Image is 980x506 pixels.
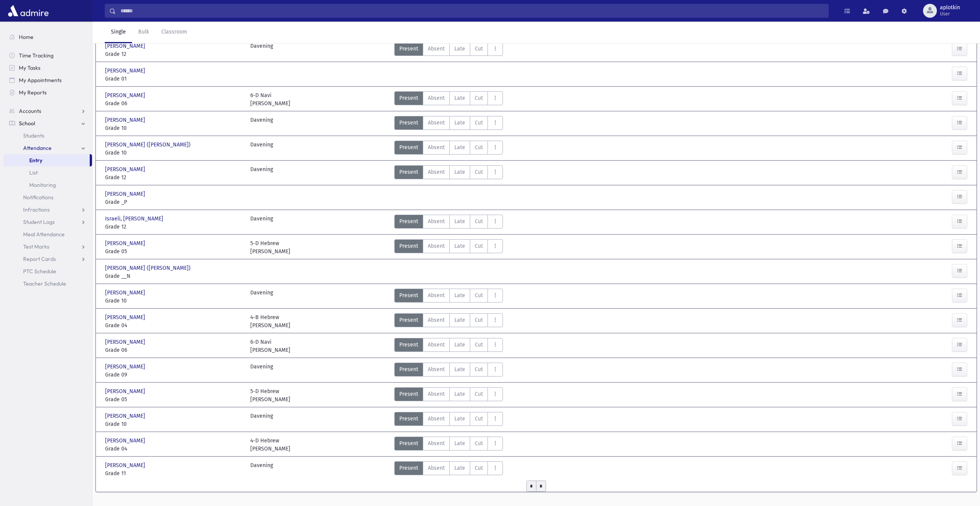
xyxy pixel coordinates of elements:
span: Home [19,34,34,40]
span: Late [454,94,465,102]
div: 4-D Hebrew [PERSON_NAME] [250,437,290,453]
span: Grade 12 [105,223,243,231]
span: Cut [475,464,483,472]
div: AttTypes [394,42,503,58]
span: Grade 10 [105,124,243,132]
span: Late [454,365,465,373]
span: Present [399,464,418,472]
div: AttTypes [394,313,503,329]
span: [PERSON_NAME] [105,239,147,247]
span: Late [454,143,465,151]
input: Search [116,4,828,18]
span: Grade 05 [105,395,243,403]
span: Absent [428,119,445,127]
a: Meal Attendance [3,228,92,240]
span: Present [399,168,418,176]
span: Grade 06 [105,99,243,108]
a: Teacher Schedule [3,277,92,290]
span: Late [454,439,465,447]
span: Cut [475,291,483,299]
div: AttTypes [394,461,503,477]
a: Classroom [155,22,193,43]
span: Grade 10 [105,420,243,428]
div: Davening [250,363,273,379]
span: Grade 10 [105,297,243,305]
div: 4-B Hebrew [PERSON_NAME] [250,313,290,329]
span: Grade 12 [105,50,243,58]
a: Attendance [3,142,92,154]
span: Grade __N [105,272,243,280]
span: Absent [428,439,445,447]
span: Cut [475,439,483,447]
span: Present [399,341,418,349]
span: Attendance [23,145,52,151]
span: Absent [428,464,445,472]
span: Teacher Schedule [23,280,66,287]
span: Late [454,316,465,324]
div: AttTypes [394,387,503,403]
span: Late [454,168,465,176]
span: Present [399,390,418,398]
span: [PERSON_NAME] [105,387,147,395]
div: AttTypes [394,141,503,157]
span: Present [399,45,418,53]
span: Grade 04 [105,445,243,453]
span: My Appointments [19,77,62,84]
span: Cut [475,94,483,102]
a: Notifications [3,191,92,203]
span: Cut [475,341,483,349]
div: Davening [250,116,273,132]
span: Cut [475,45,483,53]
span: Israeli, [PERSON_NAME] [105,215,165,223]
div: Davening [250,141,273,157]
span: Late [454,464,465,472]
span: Report Cards [23,256,56,262]
span: Late [454,390,465,398]
span: Late [454,415,465,423]
span: aplotkin [940,5,960,11]
a: Monitoring [3,179,92,191]
span: [PERSON_NAME] [105,338,147,346]
span: Notifications [23,194,54,201]
div: 5-D Hebrew [PERSON_NAME] [250,387,290,403]
a: Report Cards [3,253,92,265]
div: AttTypes [394,437,503,453]
span: My Reports [19,89,47,96]
div: 5-D Hebrew [PERSON_NAME] [250,239,290,256]
span: Absent [428,242,445,250]
span: Late [454,341,465,349]
a: My Reports [3,86,92,99]
span: [PERSON_NAME] [105,363,147,371]
div: Davening [250,412,273,428]
span: Present [399,119,418,127]
span: School [19,120,35,127]
span: Late [454,119,465,127]
span: Absent [428,365,445,373]
span: Grade 01 [105,75,243,83]
span: Present [399,143,418,151]
span: [PERSON_NAME] ([PERSON_NAME]) [105,141,192,149]
span: Cut [475,217,483,225]
div: Davening [250,289,273,305]
a: Bulk [132,22,155,43]
span: [PERSON_NAME] [105,190,147,198]
span: Present [399,316,418,324]
a: Students [3,129,92,142]
a: Infractions [3,203,92,216]
a: Test Marks [3,240,92,253]
span: Time Tracking [19,52,54,59]
span: Grade 09 [105,371,243,379]
span: [PERSON_NAME] [105,67,147,75]
span: List [29,169,38,176]
span: Entry [29,157,42,164]
span: Absent [428,168,445,176]
span: [PERSON_NAME] [105,165,147,173]
span: [PERSON_NAME] ([PERSON_NAME]) [105,264,192,272]
span: Present [399,291,418,299]
a: Single [105,22,132,43]
span: Present [399,439,418,447]
div: AttTypes [394,412,503,428]
span: Grade 10 [105,149,243,157]
span: PTC Schedule [23,268,56,275]
div: AttTypes [394,239,503,256]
